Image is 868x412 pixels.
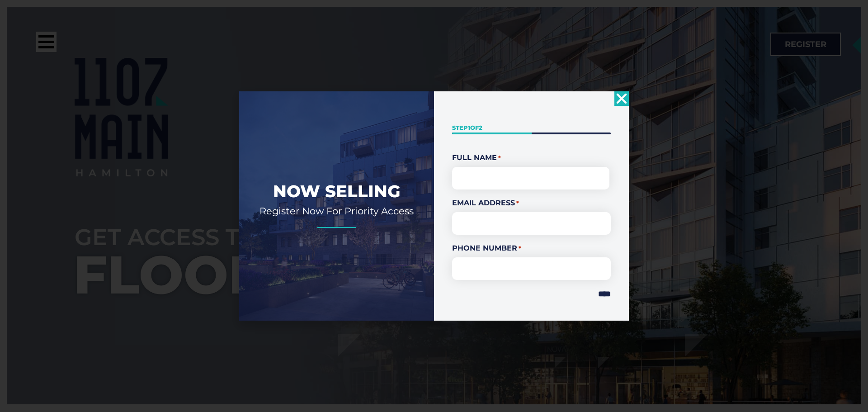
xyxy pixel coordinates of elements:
a: Close [614,91,629,106]
p: Step of [452,123,611,132]
h2: Register Now For Priority Access [253,205,420,217]
legend: Full Name [452,152,611,163]
h2: Now Selling [253,180,420,202]
label: Phone Number [452,243,611,254]
span: 1 [468,124,470,131]
span: 2 [479,124,482,131]
label: Email Address [452,198,611,208]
